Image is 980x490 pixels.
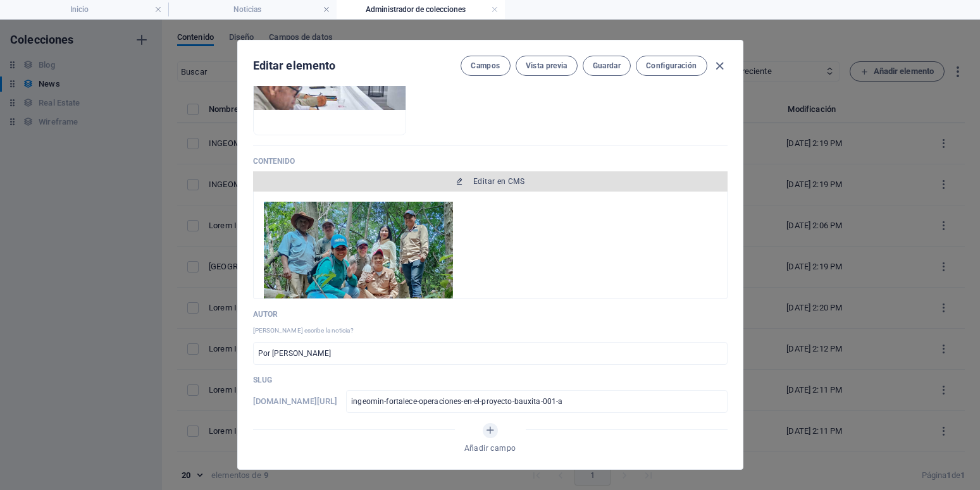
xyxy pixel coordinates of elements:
[168,3,337,16] h4: Noticias
[483,423,498,438] button: Añadir campo
[593,61,621,71] span: Guardar
[253,309,728,319] p: Autor
[471,61,500,71] span: Campos
[473,176,524,187] span: Editar en CMS
[253,324,728,337] p: [PERSON_NAME] escribe la noticia?
[516,56,578,76] button: Vista previa
[461,56,510,76] button: Campos
[253,375,728,385] p: Slug
[253,171,728,192] button: Editar en CMS
[526,61,568,71] span: Vista previa
[253,156,728,166] p: Contenido
[253,58,336,73] h2: Editar elemento
[337,3,505,16] h4: Administrador de colecciones
[464,443,516,453] span: Añadir campo
[583,56,631,76] button: Guardar
[636,56,707,76] button: Configuración
[646,61,697,71] span: Configuración
[253,394,338,409] h6: Slug es la URL bajo la cual puede encontrarse este elemento, por lo que debe ser única.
